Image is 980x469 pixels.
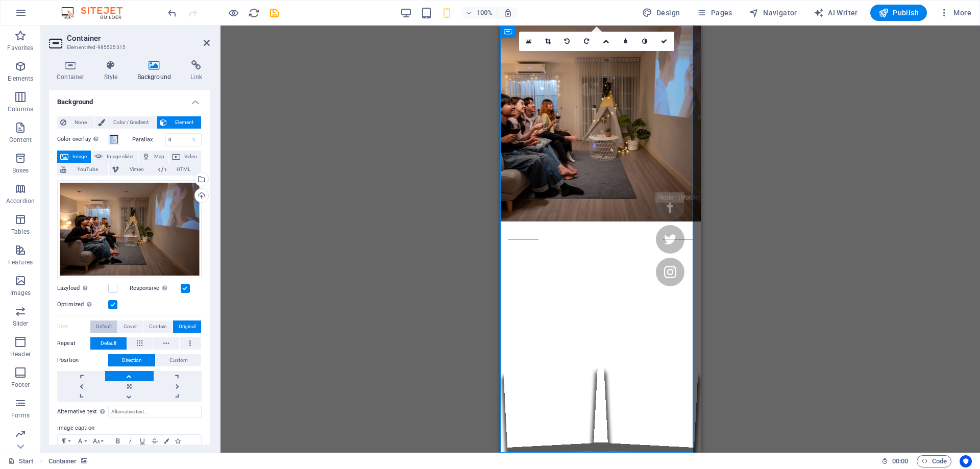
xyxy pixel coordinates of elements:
span: Color / Gradient [108,116,153,129]
button: Image slider [91,151,138,163]
h2: Container [67,34,210,43]
span: Video [183,151,198,163]
button: Custom [156,354,201,366]
a: Rotate right 90° [577,32,597,51]
button: Default [90,320,117,333]
button: Strikethrough [149,435,161,447]
button: Vimeo [109,163,154,176]
p: Tables [11,228,30,236]
h4: Container [49,60,96,82]
span: None [69,116,91,129]
input: Alternative text... [108,406,202,418]
span: Element [170,116,198,129]
button: Italic (Ctrl+I) [124,435,136,447]
span: Design [642,8,680,18]
span: Direction [122,354,142,366]
a: Select files from the file manager, stock photos, or upload file(s) [519,32,538,51]
p: Features [8,258,33,266]
h4: Background [49,90,210,108]
p: Elements [8,75,34,83]
button: Design [638,5,684,21]
span: Map [153,151,165,163]
span: Code [921,455,947,467]
i: Undo: change_background_repeat (Ctrl+Z) [166,7,178,19]
button: save [268,7,280,19]
span: Original [179,320,195,333]
p: Footer [11,381,30,389]
button: Direction [108,354,155,366]
p: Accordion [6,197,35,205]
button: Font Size [90,435,107,447]
button: Default [90,337,127,350]
span: Pages [696,8,732,18]
p: Header [10,350,31,358]
h3: Element #ed-985525315 [67,43,189,52]
button: Publish [870,5,927,21]
label: Position [57,354,108,366]
button: Pages [692,5,736,21]
h6: 100% [477,7,493,19]
i: Reload page [248,7,260,19]
button: reload [248,7,260,19]
button: Underline (Ctrl+U) [136,435,149,447]
button: Contain [143,320,173,333]
label: Repeat [57,337,90,350]
button: Bold (Ctrl+B) [112,435,124,447]
button: 100% [461,7,498,19]
p: Content [9,136,32,144]
label: Parallax [132,137,165,142]
label: Image caption [57,422,202,434]
span: 00 00 [892,455,908,467]
h6: Session time [881,455,909,467]
span: Cover [124,320,137,333]
span: : [899,457,901,465]
p: Favorites [7,44,33,52]
p: Slider [13,319,29,328]
button: Code [917,455,951,467]
div: Design (Ctrl+Alt+Y) [638,5,684,21]
button: Navigator [745,5,801,21]
span: HTML [169,163,198,176]
button: Cover [118,320,142,333]
a: Greyscale [635,32,655,51]
i: On resize automatically adjust zoom level to fit chosen device. [503,8,512,17]
i: This element contains a background [81,458,87,464]
button: More [935,5,975,21]
button: Element [157,116,201,129]
a: Click to cancel selection. Double-click to open Pages [8,455,34,467]
span: YouTube [69,163,105,176]
button: Map [139,151,168,163]
a: Change orientation [597,32,616,51]
button: HTML [155,163,201,176]
h4: Background [130,60,183,82]
button: Original [173,320,201,333]
button: Image [57,151,91,163]
span: Custom [169,354,188,366]
a: Blur [616,32,635,51]
button: None [57,116,94,129]
h4: Link [183,60,210,82]
p: Columns [8,105,33,113]
h4: Style [96,60,130,82]
label: Optimized [57,299,108,311]
label: Alternative text [57,406,108,418]
span: Navigator [749,8,797,18]
button: AI Writer [810,5,862,21]
span: Image slider [106,151,135,163]
span: Default [96,320,112,333]
span: Click to select. Double-click to edit [48,455,77,467]
a: Rotate left 90° [558,32,577,51]
i: Save (Ctrl+S) [268,7,280,19]
p: Images [10,289,31,297]
span: Default [101,337,116,350]
label: Responsive [130,282,181,294]
button: Video [169,151,201,163]
p: Boxes [12,166,29,175]
a: Crop mode [538,32,558,51]
button: Usercentrics [960,455,972,467]
p: Forms [11,411,30,419]
img: Editor Logo [59,7,135,19]
button: undo [166,7,178,19]
span: AI Writer [814,8,858,18]
button: Paragraph Format [58,435,74,447]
